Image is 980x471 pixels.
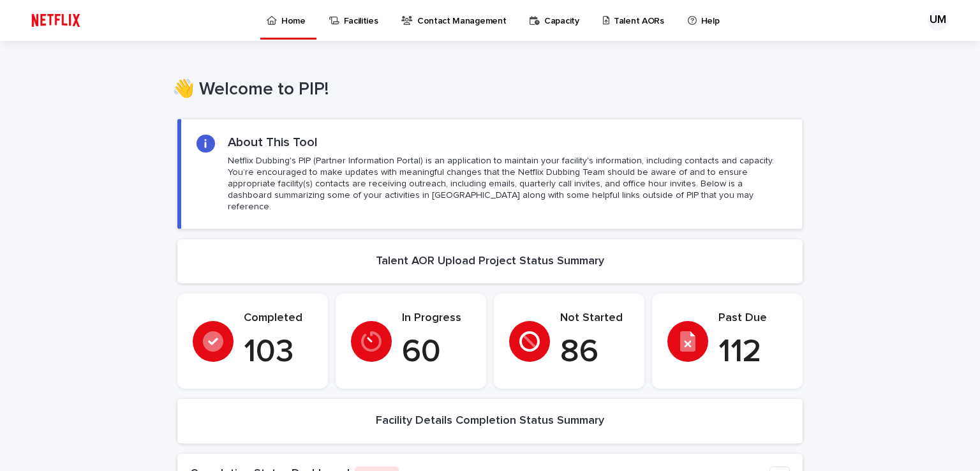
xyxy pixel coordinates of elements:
[376,255,604,269] h2: Talent AOR Upload Project Status Summary
[244,311,313,325] p: Completed
[402,333,471,371] p: 60
[718,311,787,325] p: Past Due
[402,311,471,325] p: In Progress
[26,8,86,33] img: ifQbXi3ZQGMSEF7WDB7W
[560,311,629,325] p: Not Started
[376,414,604,428] h2: Facility Details Completion Status Summary
[172,79,798,101] h1: 👋 Welcome to PIP!
[228,135,318,150] h2: About This Tool
[560,333,629,371] p: 86
[244,333,313,371] p: 103
[228,155,787,213] p: Netflix Dubbing's PIP (Partner Information Portal) is an application to maintain your facility's ...
[928,10,948,31] div: UM
[718,333,787,371] p: 112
